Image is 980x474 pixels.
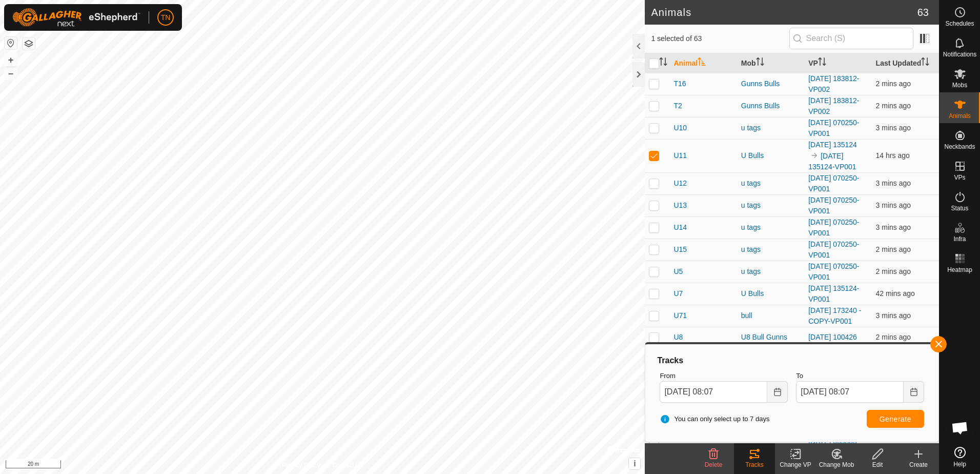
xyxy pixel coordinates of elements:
[669,53,737,73] th: Animal
[872,53,939,73] th: Last Updated
[796,371,924,381] label: To
[789,28,913,49] input: Search (S)
[698,59,706,67] p-sorticon: Activate to sort
[734,460,775,469] div: Tracks
[808,174,859,193] a: [DATE] 070250-VP001
[673,123,687,133] span: U10
[775,460,816,469] div: Change VP
[673,310,687,321] span: U71
[741,200,800,211] div: u tags
[808,118,859,137] a: [DATE] 070250-VP001
[808,96,859,115] a: [DATE] 183812-VP002
[943,51,976,57] span: Notifications
[876,333,911,341] span: 28 Sept 2025, 8:04 am
[808,284,859,303] a: [DATE] 135124-VP001
[949,113,971,119] span: Animals
[741,288,800,299] div: U Bulls
[741,178,800,189] div: u tags
[876,267,911,275] span: 28 Sept 2025, 8:04 am
[876,201,911,209] span: 28 Sept 2025, 8:04 am
[5,67,17,80] button: –
[5,54,17,66] button: +
[804,53,871,73] th: VP
[660,414,769,424] span: You can only select up to 7 days
[867,410,924,428] button: Generate
[808,262,859,281] a: [DATE] 070250-VP001
[756,59,764,67] p-sorticon: Activate to sort
[673,222,687,233] span: U14
[656,354,928,367] div: Tracks
[660,371,788,381] label: From
[857,460,898,469] div: Edit
[737,53,804,73] th: Mob
[876,151,910,160] span: 27 Sept 2025, 5:44 pm
[673,101,682,111] span: T2
[12,8,140,27] img: Gallagher Logo
[818,59,826,67] p-sorticon: Activate to sort
[945,21,974,27] span: Schedules
[944,144,975,150] span: Neckbands
[808,141,857,149] a: [DATE] 135124
[673,78,686,89] span: T16
[808,306,861,325] a: [DATE] 173240 - COPY-VP001
[659,59,667,67] p-sorticon: Activate to sort
[953,236,966,242] span: Infra
[741,101,800,111] div: Gunns Bulls
[876,102,911,110] span: 28 Sept 2025, 8:05 am
[741,222,800,233] div: u tags
[282,461,320,470] a: Privacy Policy
[705,461,723,468] span: Delete
[940,443,980,471] a: Help
[808,152,856,171] a: [DATE] 135124-VP001
[876,124,911,132] span: 28 Sept 2025, 8:04 am
[651,6,917,18] h2: Animals
[952,82,967,88] span: Mobs
[904,381,924,403] button: Choose Date
[741,150,800,161] div: U Bulls
[876,442,911,450] span: 28 Sept 2025, 8:04 am
[953,461,966,467] span: Help
[954,174,965,181] span: VPs
[810,151,819,160] img: to
[629,458,640,469] button: i
[917,5,929,20] span: 63
[673,332,683,343] span: U8
[673,288,683,299] span: U7
[741,266,800,277] div: u tags
[876,289,915,298] span: 28 Sept 2025, 7:24 am
[161,12,171,23] span: TN
[951,205,968,211] span: Status
[741,78,800,89] div: Gunns Bulls
[876,179,911,187] span: 28 Sept 2025, 8:04 am
[634,459,636,468] span: i
[816,460,857,469] div: Change Mob
[945,412,975,443] div: Open chat
[876,223,911,231] span: 28 Sept 2025, 8:04 am
[333,461,363,470] a: Contact Us
[673,266,683,277] span: U5
[876,80,911,88] span: 28 Sept 2025, 8:05 am
[673,150,687,161] span: U11
[876,245,911,253] span: 28 Sept 2025, 8:04 am
[808,74,859,93] a: [DATE] 183812-VP002
[880,415,911,423] span: Generate
[673,178,687,189] span: U12
[808,333,857,341] a: [DATE] 100426
[898,460,939,469] div: Create
[947,267,972,273] span: Heatmap
[741,332,800,343] div: U8 Bull Gunns
[808,196,859,215] a: [DATE] 070250-VP001
[741,310,800,321] div: bull
[5,37,17,49] button: Reset Map
[767,381,788,403] button: Choose Date
[673,244,687,255] span: U15
[876,311,911,320] span: 28 Sept 2025, 8:04 am
[23,37,35,50] button: Map Layers
[741,244,800,255] div: u tags
[808,218,859,237] a: [DATE] 070250-VP001
[921,59,929,67] p-sorticon: Activate to sort
[808,240,859,259] a: [DATE] 070250-VP001
[673,200,687,211] span: U13
[651,33,789,44] span: 1 selected of 63
[741,123,800,133] div: u tags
